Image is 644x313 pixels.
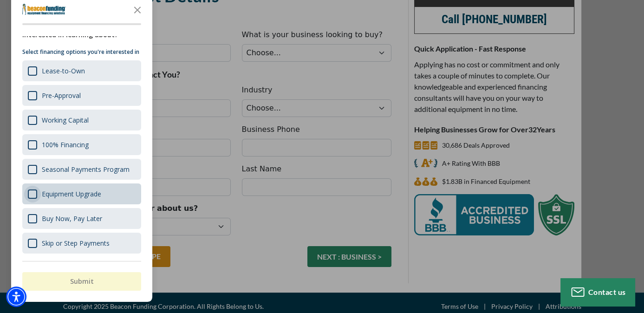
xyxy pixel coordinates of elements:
[22,272,141,291] button: Submit
[22,208,141,229] div: Buy Now, Pay Later
[22,183,141,204] div: Equipment Upgrade
[42,165,130,174] div: Seasonal Payments Program
[42,91,81,100] div: Pre-Approval
[42,239,110,248] div: Skip or Step Payments
[22,85,141,106] div: Pre-Approval
[42,214,102,223] div: Buy Now, Pay Later
[22,47,141,57] p: Select financing options you're interested in
[22,60,141,81] div: Lease-to-Own
[42,189,101,198] div: Equipment Upgrade
[22,110,141,130] div: Working Capital
[22,4,66,15] img: Company logo
[588,287,626,296] span: Contact us
[560,278,635,306] button: Contact us
[42,66,85,75] div: Lease-to-Own
[22,233,141,254] div: Skip or Step Payments
[6,287,26,307] div: Accessibility Menu
[42,116,89,124] div: Working Capital
[22,134,141,155] div: 100% Financing
[22,159,141,180] div: Seasonal Payments Program
[42,140,89,149] div: 100% Financing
